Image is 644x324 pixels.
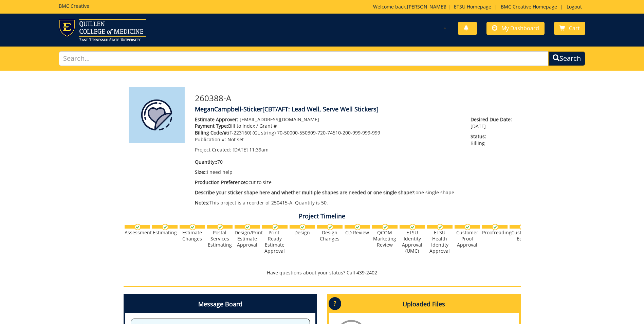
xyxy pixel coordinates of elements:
p: 70 [195,159,461,165]
div: Proofreading [482,230,508,236]
img: checkmark [162,224,168,230]
span: Payment Type: [195,123,228,129]
div: Estimate Changes [180,230,205,242]
span: Cart [569,24,580,32]
h4: Message Board [125,295,315,313]
img: ETSU logo [59,19,146,41]
div: Estimating [152,230,178,236]
a: [PERSON_NAME] [407,3,445,10]
a: Cart [554,22,585,35]
img: checkmark [409,224,416,230]
img: checkmark [189,224,196,230]
div: Design/Print Estimate Approval [235,230,260,248]
p: Welcome back, ! | | | [373,3,585,10]
span: Project Created: [195,146,231,153]
img: checkmark [437,224,443,230]
h5: BMC Creative [59,3,89,8]
span: My Dashboard [501,24,539,32]
p: This project is a reorder of 250415-A. Quantity is 50. [195,199,461,206]
p: one single shape [195,189,461,196]
img: checkmark [519,224,526,230]
p: (F-223160) (GL string) 70-50000-550309-720-74510-200-999-999-999 [195,129,461,136]
div: ETSU Identity Approval (UMC) [400,230,425,254]
span: Billing Code/#: [195,129,228,136]
a: Logout [563,3,585,10]
p: I need help [195,169,461,176]
span: [DATE] 11:39am [233,146,269,153]
p: [DATE] [471,116,515,130]
div: Customer Proof Approval [455,230,480,248]
span: [CBT/AFT: Lead Well, Serve Well Stickers] [262,105,379,113]
img: checkmark [382,224,388,230]
img: checkmark [134,224,141,230]
a: ETSU Homepage [450,3,495,10]
h4: Project Timeline [124,213,521,220]
span: Size:: [195,169,207,175]
a: My Dashboard [486,22,545,35]
img: checkmark [464,224,471,230]
span: Quantity:: [195,159,217,165]
img: checkmark [299,224,306,230]
div: Design Changes [317,230,343,242]
span: Estimate Approver: [195,116,238,123]
img: checkmark [354,224,361,230]
input: Search... [59,51,549,66]
p: ? [329,297,341,310]
p: [EMAIL_ADDRESS][DOMAIN_NAME] [195,116,461,123]
img: checkmark [272,224,278,230]
div: CD Review [345,230,370,236]
span: Status: [471,133,515,140]
img: checkmark [492,224,498,230]
h3: 260388-A [195,94,516,103]
span: Describe your sticker shape here and whether multiple shapes are needed or one single shape?: [195,189,416,196]
p: Have questions about your status? Call 439-2402 [124,269,521,276]
div: Assessment [125,230,150,236]
div: QCOM Marketing Review [372,230,398,248]
img: checkmark [327,224,333,230]
div: Design [290,230,315,236]
p: cut to size [195,179,461,186]
p: Billing [471,133,515,147]
span: Desired Due Date: [471,116,515,123]
div: ETSU Health Identity Approval [427,230,453,254]
img: checkmark [244,224,251,230]
h4: MeganCampbell-Sticker [195,106,516,113]
span: Publication #: [195,136,226,143]
img: Product featured image [129,87,185,143]
span: Production Preference:: [195,179,249,185]
div: Print-Ready Estimate Approval [262,230,288,254]
img: checkmark [217,224,223,230]
a: BMC Creative Homepage [497,3,560,10]
span: Not set [227,136,244,143]
button: Search [548,51,585,66]
span: Notes: [195,199,209,206]
h4: Uploaded Files [329,295,519,313]
div: Customer Edits [510,230,535,242]
p: Bill to Index / Grant # [195,123,461,129]
div: Postal Services Estimating [207,230,233,248]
